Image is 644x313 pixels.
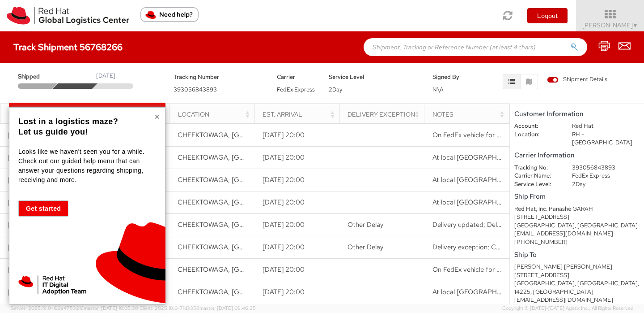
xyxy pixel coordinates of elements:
[514,205,640,213] div: Red Hat, Inc. Panashe GARAH
[178,265,372,274] span: CHEEKTOWAGA, NY, US
[329,74,419,80] h5: Service Level
[140,305,256,311] span: Client: 2025.18.0-71d3358
[364,38,587,56] input: Shipment, Tracking or Reference Number (at least 4 chars)
[8,110,82,119] div: Date and Time
[432,265,519,274] span: On FedEx vehicle for delivery
[178,130,372,139] span: CHEEKTOWAGA, NY, US
[263,110,336,119] div: Est. Arrival
[18,117,118,126] strong: Lost in a logistics maze?
[347,243,383,252] span: Other Delay
[18,73,56,81] span: Shipped
[432,287,547,296] span: At local FedEx facility
[18,147,154,185] p: Looks like we haven't seen you for a while. Check out our guided help menu that can answer your q...
[178,220,372,229] span: CHEEKTOWAGA, NY, US
[11,305,138,311] span: Server: 2025.19.0-192a4753216
[582,21,638,29] span: [PERSON_NAME]
[178,175,372,184] span: CHEEKTOWAGA, NY, US
[277,86,315,93] span: FedEx Express
[329,86,342,93] span: 2Day
[347,110,421,119] div: Delivery Exception
[514,296,640,304] div: [EMAIL_ADDRESS][DOMAIN_NAME]
[514,238,640,247] div: [PHONE_NUMBER]
[432,153,547,162] span: At local FedEx facility
[13,42,123,52] h4: Track Shipment 56768266
[174,86,217,93] span: 393056843893
[254,213,339,236] td: [DATE] 20:00
[254,124,339,146] td: [DATE] 20:00
[154,112,160,121] button: Close
[508,122,565,130] dt: Account:
[254,191,339,213] td: [DATE] 20:00
[508,180,565,189] dt: Service Level:
[633,22,638,29] span: ▼
[277,74,315,80] h5: Carrier
[514,279,640,296] div: [GEOGRAPHIC_DATA], [GEOGRAPHIC_DATA], 14225, [GEOGRAPHIC_DATA]
[514,110,640,118] h5: Customer Information
[432,74,471,80] h5: Signed By
[254,146,339,169] td: [DATE] 20:00
[254,236,339,258] td: [DATE] 20:00
[432,130,519,139] span: On FedEx vehicle for delivery
[502,305,633,312] span: Copyright © [DATE]-[DATE] Agistix Inc., All Rights Reserved
[514,213,640,222] div: [STREET_ADDRESS]
[178,110,252,119] div: Location
[547,75,607,84] span: Shipment Details
[96,72,115,80] div: [DATE]
[508,164,565,172] dt: Tracking No:
[18,127,88,136] strong: Let us guide you!
[18,200,68,217] button: Get started
[174,74,264,80] h5: Tracking Number
[7,7,129,25] img: rh-logistics-00dfa346123c4ec078e1.svg
[514,230,640,238] div: [EMAIL_ADDRESS][DOMAIN_NAME]
[514,271,640,280] div: [STREET_ADDRESS]
[140,7,199,22] button: Need help?
[254,169,339,191] td: [DATE] 20:00
[199,305,256,311] span: master, [DATE] 09:46:25
[84,305,138,311] span: master, [DATE] 10:05:38
[432,110,506,119] div: Notes
[514,251,640,259] h5: Ship To
[514,152,640,159] h5: Carrier Information
[178,243,372,252] span: CHEEKTOWAGA, NY, US
[508,130,565,139] dt: Location:
[432,86,444,93] span: N\A
[254,281,339,303] td: [DATE] 20:00
[514,193,640,200] h5: Ship From
[514,263,640,271] div: [PERSON_NAME] [PERSON_NAME]
[547,75,607,85] label: Shipment Details
[178,287,372,296] span: CHEEKTOWAGA, NY, US
[254,258,339,281] td: [DATE] 20:00
[432,243,618,252] span: Delivery exception; Customer not available or business closed
[514,222,640,230] div: [GEOGRAPHIC_DATA], [GEOGRAPHIC_DATA]
[432,198,547,207] span: At local FedEx facility
[432,220,538,229] span: Delivery updated; Delivery updated
[508,172,565,180] dt: Carrier Name:
[527,8,568,23] button: Logout
[347,220,383,229] span: Other Delay
[178,198,372,207] span: CHEEKTOWAGA, NY, US
[432,175,547,184] span: At local FedEx facility
[178,153,372,162] span: CHEEKTOWAGA, NY, US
